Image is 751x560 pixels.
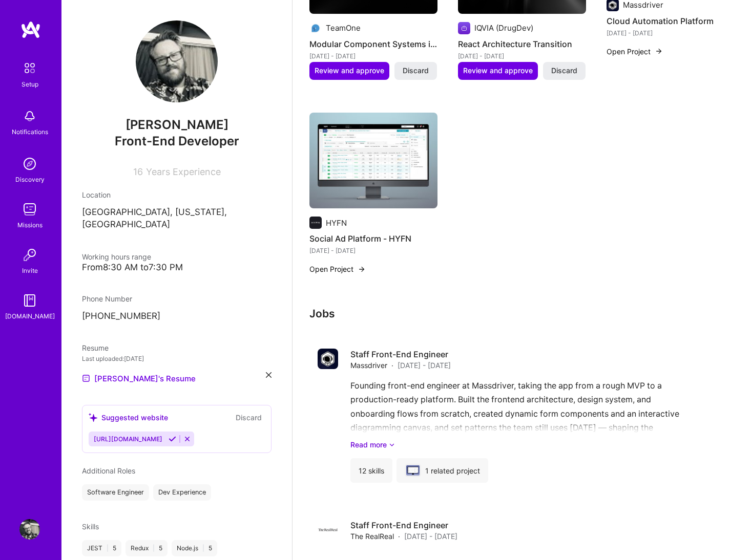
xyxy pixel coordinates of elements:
i: Reject [183,435,191,443]
img: Company logo [309,217,322,229]
p: [GEOGRAPHIC_DATA], [US_STATE], [GEOGRAPHIC_DATA] [82,206,272,231]
div: JEST 5 [82,540,121,556]
button: Discard [543,62,586,79]
div: Software Engineer [82,484,149,501]
h4: Cloud Automation Platform [607,14,735,28]
div: [DATE] - [DATE] [458,51,586,61]
span: [PERSON_NAME] [82,117,272,133]
img: Resume [82,374,90,382]
div: Redux 5 [126,540,168,556]
button: Open Project [607,46,663,57]
i: icon Close [266,372,272,378]
span: | [107,544,109,552]
img: arrow-right [655,47,663,55]
div: [DATE] - [DATE] [309,245,437,256]
span: · [398,531,400,542]
span: The RealReal [350,531,394,542]
div: [DOMAIN_NAME] [5,311,55,321]
img: Company logo [318,520,338,540]
div: Invite [22,265,38,276]
h4: Modular Component Systems in JSP [309,37,437,51]
span: Review and approve [315,66,384,76]
div: [DATE] - [DATE] [607,28,735,38]
i: Accept [169,435,176,443]
div: Dev Experience [153,484,211,501]
img: arrow-right [358,265,366,273]
div: IQVIA (DrugDev) [474,23,533,33]
i: icon ArrowDownSecondaryDark [389,439,395,450]
div: TeamOne [326,23,361,33]
img: Invite [19,245,40,265]
span: Skills [82,522,99,531]
span: Discard [403,66,429,76]
img: teamwork [19,199,40,220]
button: Open Project [309,264,366,274]
span: | [153,544,155,552]
span: Discard [551,66,577,76]
div: Discovery [15,174,45,185]
div: Location [82,189,272,200]
img: Company logo [458,22,470,34]
span: Years Experience [146,166,221,177]
div: Missions [17,220,43,230]
div: 1 related project [397,458,488,483]
h4: Staff Front-End Engineer [350,349,451,360]
span: [DATE] - [DATE] [404,531,457,542]
button: Discard [394,62,437,79]
span: Additional Roles [82,466,135,475]
img: setup [19,57,40,79]
h4: Social Ad Platform - HYFN [309,232,437,245]
div: From 8:30 AM to 7:30 PM [82,262,272,273]
img: discovery [19,154,40,174]
span: Working hours range [82,252,151,261]
div: Suggested website [89,412,168,423]
img: guide book [19,290,40,311]
span: [URL][DOMAIN_NAME] [94,435,162,443]
span: Review and approve [463,66,533,76]
button: Discard [233,412,265,423]
img: Social Ad Platform - HYFN [309,113,437,209]
a: [PERSON_NAME]'s Resume [82,372,196,384]
button: Review and approve [309,62,389,79]
button: Review and approve [458,62,538,79]
img: User Avatar [19,519,40,540]
img: Company logo [309,22,322,34]
img: bell [19,106,40,126]
h4: React Architecture Transition [458,37,586,51]
img: logo [20,20,41,39]
div: Notifications [12,126,48,137]
div: Last uploaded: [DATE] [82,353,272,364]
i: icon SuggestedTeams [89,413,97,422]
p: [PHONE_NUMBER] [82,310,272,322]
img: Company logo [318,349,338,369]
span: · [391,360,393,371]
span: Phone Number [82,294,132,303]
a: Read more [350,439,714,450]
div: Setup [22,79,38,90]
div: Node.js 5 [172,540,217,556]
div: 12 skills [350,458,392,483]
span: Front-End Developer [115,134,239,148]
img: User Avatar [136,20,218,102]
img: Massdriver [406,465,420,476]
a: User Avatar [17,519,43,540]
span: Resume [82,343,109,352]
h3: Jobs [309,307,722,320]
span: Massdriver [350,360,387,371]
div: HYFN [326,218,347,228]
h4: Staff Front-End Engineer [350,520,457,531]
div: [DATE] - [DATE] [309,51,437,61]
span: [DATE] - [DATE] [398,360,451,371]
span: 16 [133,166,143,177]
span: | [202,544,204,552]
